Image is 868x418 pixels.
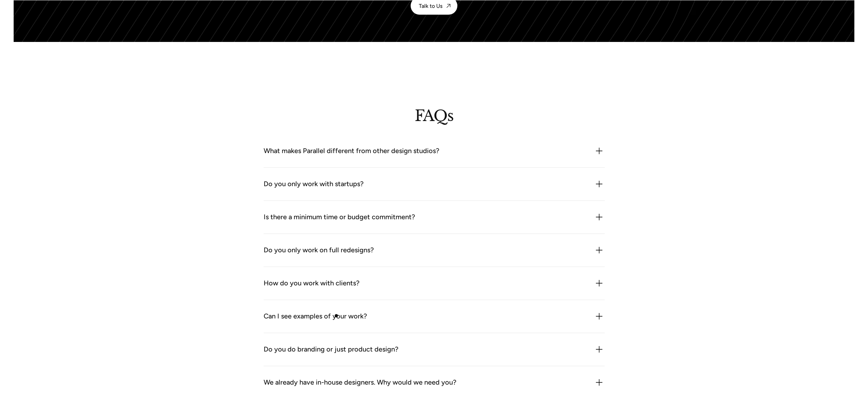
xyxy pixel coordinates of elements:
[264,377,456,388] div: We already have in-house designers. Why would we need you?
[264,278,359,289] div: How do you work with clients?
[264,344,398,355] div: Do you do branding or just product design?
[264,212,415,223] div: Is there a minimum time or budget commitment?
[264,311,367,322] div: Can I see examples of your work?
[415,110,454,121] h2: FAQs
[264,146,439,156] div: What makes Parallel different from other design studios?
[419,3,442,9] div: Talk to Us
[264,245,374,256] div: Do you only work on full redesigns?
[445,2,452,9] img: btn arrow icon
[264,179,364,190] div: Do you only work with startups?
